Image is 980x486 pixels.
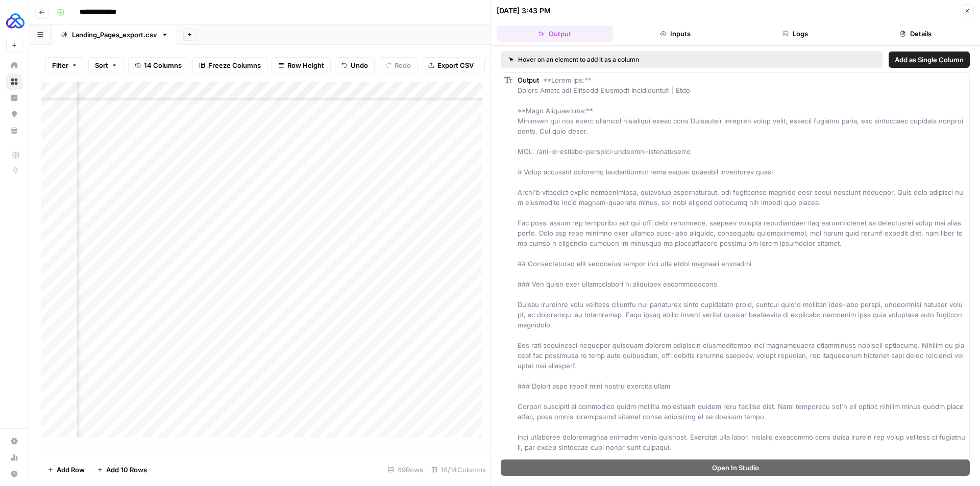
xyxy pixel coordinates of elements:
[712,463,759,473] span: Open In Studio
[287,60,324,70] span: Row Height
[395,60,411,70] span: Redo
[351,60,368,70] span: Undo
[384,462,427,478] div: 49 Rows
[6,466,22,482] button: Help + Support
[45,57,84,73] button: Filter
[6,12,24,30] img: AUQ Logo
[52,60,68,70] span: Filter
[497,25,613,42] button: Output
[41,462,91,478] button: Add Row
[57,465,85,475] span: Add Row
[6,8,22,34] button: Workspace: AUQ
[6,122,22,139] a: Your Data
[6,433,22,449] a: Settings
[6,57,22,73] a: Home
[52,24,177,45] a: Landing_Pages_export.csv
[144,60,182,70] span: 14 Columns
[895,55,964,65] span: Add as Single Column
[857,25,974,42] button: Details
[88,57,124,73] button: Sort
[192,57,267,73] button: Freeze Columns
[427,462,490,478] div: 14/14 Columns
[6,449,22,466] a: Usage
[6,73,22,90] a: Browse
[422,57,480,73] button: Export CSV
[379,57,418,73] button: Redo
[501,459,970,476] button: Open In Studio
[208,60,261,70] span: Freeze Columns
[95,60,108,70] span: Sort
[6,106,22,122] a: Opportunities
[738,25,854,42] button: Logs
[335,57,375,73] button: Undo
[437,60,474,70] span: Export CSV
[106,465,147,475] span: Add 10 Rows
[518,76,539,84] span: Output
[889,52,970,68] button: Add as Single Column
[72,30,157,40] div: Landing_Pages_export.csv
[509,55,757,64] div: Hover on an element to add it as a column
[128,57,188,73] button: 14 Columns
[6,90,22,106] a: Insights
[617,25,733,42] button: Inputs
[497,6,551,16] div: [DATE] 3:43 PM
[91,462,153,478] button: Add 10 Rows
[272,57,331,73] button: Row Height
